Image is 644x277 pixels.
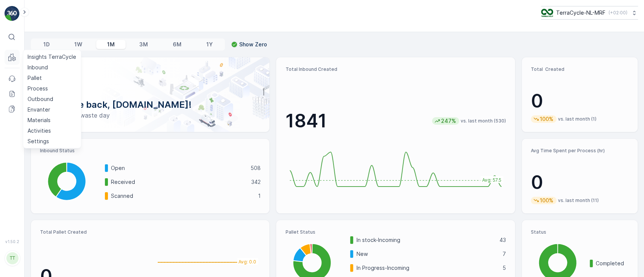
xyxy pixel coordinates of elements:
[139,41,148,48] p: 3M
[239,41,267,48] p: Show Zero
[539,197,554,204] p: 100%
[251,178,260,186] p: 342
[541,6,638,20] button: TerraCycle-NL-MRF(+02:00)
[43,111,257,120] p: Have a zero-waste day
[111,178,246,186] p: Received
[440,117,457,125] p: 247%
[539,115,554,123] p: 100%
[111,192,253,200] p: Scanned
[43,99,257,111] p: Welcome back, [DOMAIN_NAME]!
[111,164,245,172] p: Open
[596,260,629,267] p: Completed
[173,41,181,48] p: 6M
[556,9,606,17] p: TerraCycle-NL-MRF
[258,192,260,200] p: 1
[74,41,82,48] p: 1W
[356,250,497,258] p: New
[356,264,497,272] p: In Progress-Incoming
[500,236,506,244] p: 43
[531,90,629,112] p: 0
[40,148,260,154] p: Inbound Status
[107,41,115,48] p: 1M
[558,116,596,122] p: vs. last month (1)
[40,229,147,235] p: Total Pallet Created
[285,66,506,72] p: Total Inbound Created
[5,245,20,271] button: TT
[356,236,494,244] p: In stock-Incoming
[503,250,506,258] p: 7
[461,118,506,124] p: vs. last month (530)
[5,239,20,244] span: v 1.50.2
[206,41,212,48] p: 1Y
[531,148,629,154] p: Avg Time Spent per Process (hr)
[285,229,506,235] p: Pallet Status
[558,197,599,204] p: vs. last month (11)
[285,110,326,132] p: 1841
[531,171,629,194] p: 0
[250,164,260,172] p: 508
[6,252,18,264] div: TT
[503,264,506,272] p: 5
[541,9,553,17] img: TC_v739CUj.png
[531,229,629,235] p: Status
[5,6,20,21] img: logo
[531,66,629,72] p: Total Created
[43,41,50,48] p: 1D
[609,10,627,16] p: ( +02:00 )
